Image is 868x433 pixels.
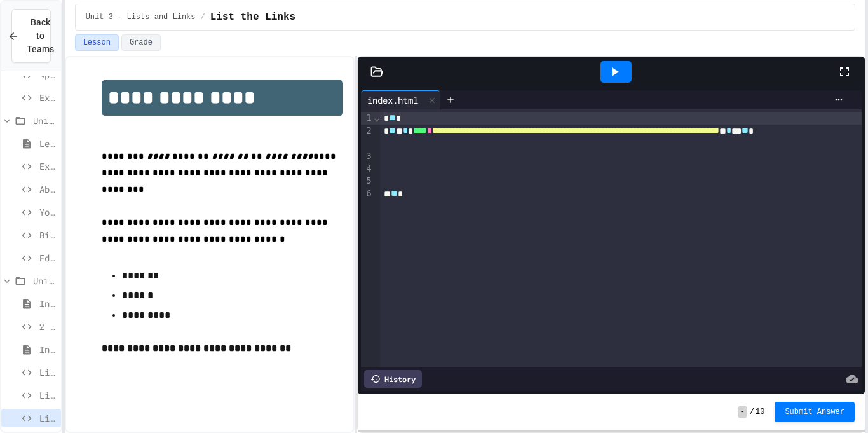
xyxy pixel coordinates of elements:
div: 5 [361,175,374,188]
div: History [364,370,422,388]
div: index.html [361,90,440,109]
button: Lesson [75,34,119,51]
span: Unit 3 - Lists and Links [33,274,56,287]
div: index.html [361,93,424,107]
span: 10 [756,407,764,417]
span: About Me UPDATE with Headers [39,182,56,196]
span: Back to Teams [27,16,54,56]
span: / [750,407,754,417]
span: Unit 3 - Lists and Links [86,12,196,22]
span: Link Example 1 [39,366,56,379]
button: Submit Answer [775,402,855,422]
span: Exercise 2.0 - Header Practice [39,160,56,173]
span: Fold line [374,113,380,123]
span: / [200,12,205,22]
span: Exercise 1.0 - Two Truths and a Lie [39,91,56,104]
button: Grade [121,34,161,51]
span: 2 Types of Lists [39,320,56,333]
span: Unit 2 - Headers [33,114,56,127]
span: Lesson 2.0 - Headers [39,137,56,150]
div: 4 [361,163,374,175]
span: List the Links [210,10,295,25]
span: You Teach [39,205,56,219]
span: Intro to Links [39,343,56,356]
span: Link an Article [39,388,56,402]
span: Education from Scratch [39,251,56,265]
span: Submit Answer [785,407,844,417]
span: - [738,406,747,418]
span: List the Links [39,411,56,425]
div: 2 [361,125,374,150]
span: Intro to Lists [39,297,56,310]
div: 3 [361,150,374,163]
div: 6 [361,188,374,200]
button: Back to Teams [11,9,51,63]
span: Biography Page [39,228,56,242]
div: 1 [361,112,374,125]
